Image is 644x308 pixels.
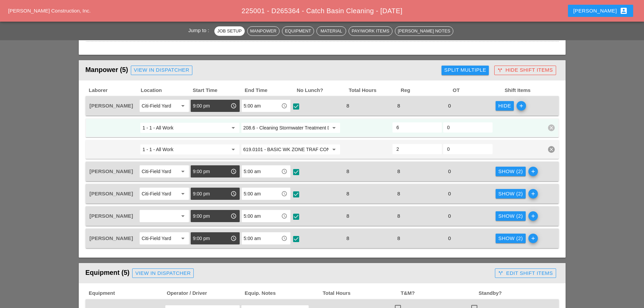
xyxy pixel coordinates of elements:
span: Location [140,87,192,94]
span: Start Time [192,87,244,94]
span: [PERSON_NAME] [90,103,133,109]
button: [PERSON_NAME] Notes [395,26,453,36]
i: access_time [281,213,287,219]
button: Split Multiple [442,66,489,75]
div: [PERSON_NAME] Notes [398,28,450,34]
button: Show (2) [496,167,526,176]
span: 8 [344,213,352,219]
input: Hours [397,144,438,155]
span: [PERSON_NAME] Construction, Inc. [8,8,91,14]
button: Show (2) [496,211,526,221]
span: [PERSON_NAME] [90,168,133,174]
i: access_time [281,191,287,197]
div: Edit Shift Items [498,269,553,277]
div: Show (2) [498,235,523,242]
span: Equip. Notes [244,289,322,297]
button: Hide Shift Items [494,66,556,75]
span: Operator / Driver [166,289,244,297]
button: Edit Shift Items [495,268,556,278]
span: [PERSON_NAME] [90,235,133,241]
div: Equipment (5) [86,266,493,280]
i: arrow_drop_down [330,124,338,132]
i: arrow_drop_down [229,145,237,153]
div: Citi-Field Yard [142,103,171,109]
i: access_time [281,235,287,241]
div: Show (2) [498,212,523,220]
span: T&M? [400,289,478,297]
div: [PERSON_NAME] [573,7,628,15]
i: arrow_drop_down [330,145,338,153]
span: No Lunch? [296,87,348,94]
span: 8 [344,168,352,174]
span: 0 [446,168,454,174]
i: add [528,167,538,176]
span: Shift Items [504,87,556,94]
span: 8 [395,235,403,241]
i: account_box [620,7,628,15]
input: 208.6 [243,122,329,133]
i: arrow_drop_down [179,167,187,175]
span: Total Hours [322,289,400,297]
span: 8 [344,103,352,109]
i: clear [548,124,555,131]
i: arrow_drop_down [179,234,187,242]
i: arrow_drop_down [179,212,187,220]
button: Hide [496,101,514,111]
i: add [528,211,538,221]
div: Show (2) [498,190,523,198]
input: Hours [397,122,438,133]
span: Equipment [88,289,166,297]
button: Equipment [282,26,314,36]
div: Manpower (5) [86,64,439,77]
div: Hide [498,102,511,110]
button: Pay/Work Items [349,26,392,36]
i: arrow_drop_down [229,124,237,132]
span: Reg [400,87,452,94]
span: 8 [344,235,352,241]
div: Job Setup [217,28,242,34]
span: 8 [395,191,403,196]
div: Citi-Field Yard [142,168,171,174]
button: [PERSON_NAME] [568,5,633,17]
input: 1 [142,144,228,155]
input: 619.0101 [243,144,329,155]
button: Manpower [247,26,280,36]
div: Pay/Work Items [352,28,389,34]
input: 1 [142,122,228,133]
div: View in Dispatcher [134,66,189,74]
a: View in Dispatcher [132,268,194,278]
span: OT [452,87,504,94]
span: Jump to : [188,27,212,33]
i: arrow_drop_down [179,102,187,110]
span: 0 [446,213,454,219]
i: call_split [497,68,503,73]
i: call_split [498,270,503,276]
i: arrow_drop_down [179,190,187,198]
i: access_time [231,168,237,174]
button: Material [316,26,346,36]
i: access_time [231,235,237,241]
span: 0 [446,103,454,109]
input: OT Hours [447,144,488,155]
button: Job Setup [214,26,245,36]
i: access_time [281,103,287,109]
i: access_time [231,213,237,219]
span: [PERSON_NAME] [90,191,133,196]
i: add [528,189,538,198]
div: View in Dispatcher [135,269,191,277]
span: 8 [395,103,403,109]
div: Split Multiple [444,66,486,74]
button: Show (2) [496,234,526,243]
span: Total Hours [348,87,400,94]
div: Material [319,28,343,34]
span: Standby? [478,289,556,297]
span: 0 [446,235,454,241]
i: add [528,234,538,243]
div: Equipment [285,28,311,34]
span: End Time [244,87,296,94]
div: Citi-Field Yard [142,191,171,197]
button: Show (2) [496,189,526,198]
span: 8 [344,191,352,196]
i: access_time [281,168,287,174]
div: Manpower [250,28,277,34]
